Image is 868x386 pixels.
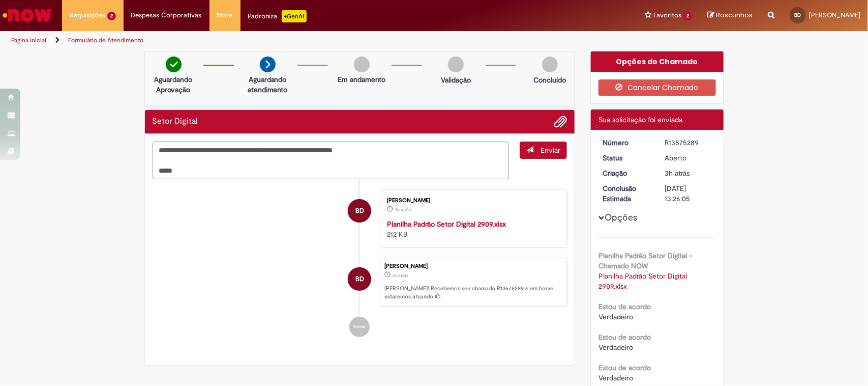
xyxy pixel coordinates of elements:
[665,169,690,178] time: 29/09/2025 09:26:01
[598,271,689,291] a: Download de Planilha Padrão Setor Digital 2909.xlsx
[395,207,411,213] time: 29/09/2025 09:25:49
[598,373,633,382] span: Verdadeiro
[665,153,712,163] div: Aberto
[595,183,657,204] dt: Conclusão Estimada
[387,219,556,239] div: 212 KB
[166,57,182,72] img: check-circle-green.png
[107,12,116,20] span: 2
[595,168,657,178] dt: Criação
[795,12,801,18] span: BD
[248,10,307,22] div: Padroniza
[153,117,198,126] h2: Setor Digital Histórico de tíquete
[131,10,202,20] span: Despesas Corporativas
[809,11,860,19] span: [PERSON_NAME]
[665,169,690,178] span: 3h atrás
[392,272,408,279] span: 3h atrás
[387,198,556,204] div: [PERSON_NAME]
[598,312,633,321] span: Verdadeiro
[354,57,370,72] img: img-circle-grey.png
[716,10,753,20] span: Rascunhos
[8,31,571,50] ul: Trilhas de página
[541,146,560,155] span: Enviar
[384,263,561,269] div: [PERSON_NAME]
[153,179,567,347] ul: Histórico de tíquete
[448,57,464,72] img: img-circle-grey.png
[217,10,233,20] span: More
[707,11,753,20] a: Rascunhos
[11,36,46,44] a: Página inicial
[554,115,567,128] button: Adicionar anexos
[533,75,566,85] p: Concluído
[392,272,408,279] time: 29/09/2025 09:26:01
[243,74,292,95] p: Aguardando atendimento
[542,57,558,72] img: img-circle-grey.png
[595,137,657,148] dt: Número
[598,79,716,96] button: Cancelar Chamado
[355,267,364,291] span: BD
[598,251,692,270] b: Planilha Padrão Setor Digital - Chamado NOW
[598,333,651,342] b: Estou de acordo
[591,51,724,72] div: Opções do Chamado
[1,5,53,25] img: ServiceNow
[395,207,411,213] span: 3h atrás
[149,74,198,95] p: Aguardando Aprovação
[282,10,307,22] p: +GenAi
[260,57,276,72] img: arrow-next.png
[384,285,561,300] p: [PERSON_NAME]! Recebemos seu chamado R13575289 e em breve estaremos atuando.
[665,183,712,204] div: [DATE] 13:26:05
[598,343,633,352] span: Verdadeiro
[441,75,471,85] p: Validação
[665,168,712,178] div: 29/09/2025 09:26:01
[387,219,506,229] a: Planilha Padrão Setor Digital 2909.xlsx
[595,153,657,163] dt: Status
[598,302,651,311] b: Estou de acordo
[338,74,385,85] p: Em andamento
[520,142,567,159] button: Enviar
[153,258,567,307] li: Bruna Lopes Duarte
[68,36,143,44] a: Formulário de Atendimento
[348,267,371,291] div: Bruna Lopes Duarte
[70,10,105,20] span: Requisições
[348,199,371,223] div: Bruna Lopes Duarte
[683,12,692,20] span: 2
[598,363,651,372] b: Estou de acordo
[653,10,681,20] span: Favoritos
[153,142,510,180] textarea: Digite sua mensagem aqui...
[355,199,364,223] span: BD
[598,115,682,124] span: Sua solicitação foi enviada
[665,137,712,148] div: R13575289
